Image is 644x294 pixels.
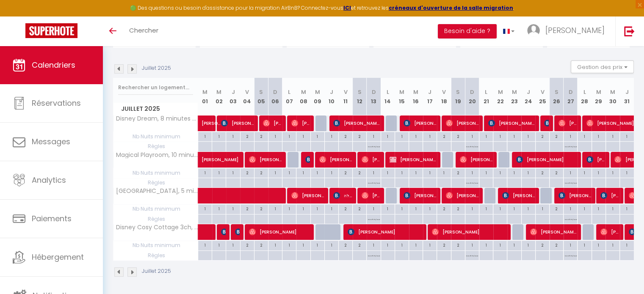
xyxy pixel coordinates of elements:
p: No ch in/out [564,178,576,186]
div: 1 [367,241,380,249]
span: [PERSON_NAME] [249,151,282,168]
div: 2 [451,132,465,140]
th: 14 [381,78,395,115]
div: 2 [550,241,563,249]
div: 1 [578,204,591,212]
a: [PERSON_NAME] [198,115,212,132]
div: 2 [240,241,254,249]
div: 1 [325,132,338,140]
div: 1 [325,241,338,249]
abbr: D [372,88,376,96]
div: 1 [198,241,212,249]
span: [PERSON_NAME] [305,151,310,168]
span: [PERSON_NAME] [544,115,549,131]
span: [PERSON_NAME] [446,187,478,203]
span: Calendriers [32,60,75,70]
span: Règles [113,251,198,260]
div: 2 [451,168,465,176]
div: 2 [254,132,268,140]
div: 1 [620,241,634,249]
div: 1 [578,168,591,176]
div: 1 [507,204,521,212]
button: Ouvrir le widget de chat LiveChat [7,3,32,29]
span: [PERSON_NAME] [333,115,380,131]
div: 1 [606,168,619,176]
div: 2 [353,132,366,140]
span: [PERSON_NAME] [446,115,478,131]
div: 2 [550,168,563,176]
div: 1 [465,168,479,176]
p: Juillet 2025 [142,267,171,275]
span: [PERSON_NAME] [319,151,352,168]
div: 1 [564,204,577,212]
span: Règles [113,178,198,187]
div: 1 [507,241,521,249]
div: 2 [240,204,254,212]
span: [PERSON_NAME] [404,115,436,131]
p: No ch in/out [466,178,478,186]
span: [PERSON_NAME] [362,151,380,168]
th: 16 [409,78,423,115]
th: 27 [564,78,578,115]
abbr: D [273,88,277,96]
span: Règles [113,142,198,151]
div: 1 [592,204,605,212]
div: 1 [479,168,493,176]
div: 1 [606,241,619,249]
div: 1 [423,241,437,249]
span: [PERSON_NAME] [221,115,254,131]
span: [PERSON_NAME] [586,151,605,168]
div: 2 [240,132,254,140]
p: No ch in/out [368,142,380,150]
abbr: L [583,88,586,96]
abbr: J [330,88,333,96]
div: 1 [381,241,395,249]
th: 03 [226,78,240,115]
div: 1 [620,204,634,212]
div: 1 [212,168,226,176]
div: 2 [339,241,352,249]
div: 1 [296,168,310,176]
div: 2 [339,132,352,140]
div: 2 [339,204,352,212]
div: 1 [198,204,212,212]
img: Super Booking [25,23,77,38]
div: 1 [620,132,634,140]
span: Messages [32,136,70,147]
th: 28 [578,78,591,115]
abbr: V [540,88,544,96]
div: 1 [381,168,395,176]
button: Gestion des prix [571,60,634,73]
div: 1 [395,204,409,212]
span: [PERSON_NAME] [488,115,535,131]
span: [PERSON_NAME] [545,25,605,36]
span: [PERSON_NAME] [390,151,436,168]
div: 1 [507,132,521,140]
span: Disney Cosy Cottage 3ch, 2 sdb, 5 min. [GEOGRAPHIC_DATA]! [115,224,199,231]
div: 1 [479,204,493,212]
div: 1 [493,204,507,212]
p: No ch in/out [368,251,380,259]
span: Magical Playroom, 10 minutes Disneyland! [115,152,199,158]
p: No ch in/out [564,214,576,223]
span: Nb Nuits minimum [113,168,198,178]
span: Nb Nuits minimum [113,132,198,141]
abbr: M [512,88,517,96]
div: 1 [409,168,423,176]
div: 1 [395,168,409,176]
span: Paiements [32,213,72,224]
span: [PERSON_NAME] [263,115,282,131]
div: 1 [367,168,380,176]
div: 1 [437,168,451,176]
img: logout [624,26,635,36]
div: 2 [550,132,563,140]
p: No ch in/out [466,251,478,259]
div: 2 [451,241,465,249]
th: 17 [423,78,437,115]
a: Chercher [123,16,165,46]
div: 1 [409,204,423,212]
span: באסם אבו חלה [333,187,352,203]
div: 1 [282,204,296,212]
a: ICI [343,4,351,11]
div: 1 [226,168,240,176]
